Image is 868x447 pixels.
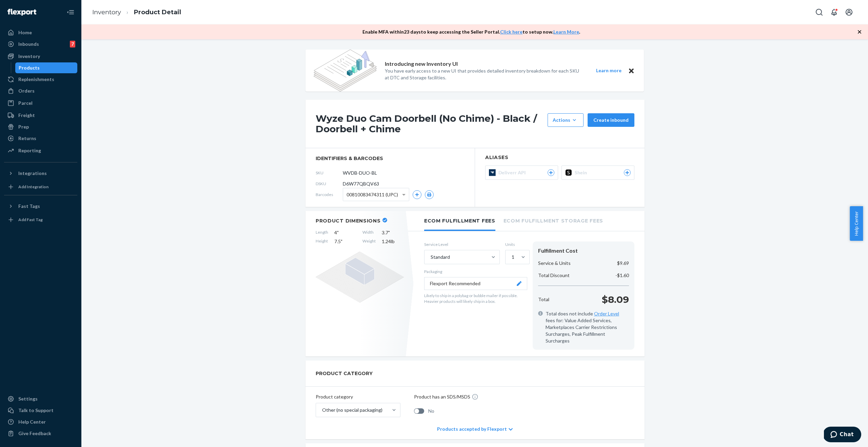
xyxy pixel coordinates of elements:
[92,8,121,16] a: Inventory
[343,180,379,187] span: D6W77QBQV63
[602,293,629,306] p: $8.09
[347,189,398,200] span: 00810083474311 (UPC)
[18,76,54,83] div: Replenishments
[4,168,77,179] button: Integrations
[87,2,186,22] ol: breadcrumbs
[362,28,580,35] p: Enable MFA within 23 days to keep accessing the Seller Portal. to setup now. .
[4,74,77,85] a: Replenishments
[382,238,404,245] span: 1.24 lb
[362,238,376,245] span: Weight
[4,214,77,225] a: Add Fast Tag
[18,135,36,142] div: Returns
[341,238,342,244] span: "
[18,184,48,190] div: Add Integration
[4,145,77,156] a: Reporting
[316,192,343,197] span: Barcodes
[18,100,33,106] div: Parcel
[4,51,77,62] a: Inventory
[316,393,400,400] p: Product category
[500,29,522,35] a: Click here
[615,272,629,279] p: -$1.60
[4,393,77,404] a: Settings
[437,419,513,439] div: Products accepted by Flexport
[4,201,77,212] button: Fast Tags
[334,238,356,245] span: 7.5
[316,170,343,176] span: SKU
[18,147,41,154] div: Reporting
[4,39,77,50] a: Inbounds7
[316,218,381,224] h2: Product Dimensions
[4,428,77,439] button: Give Feedback
[538,260,571,267] p: Service & Units
[18,170,47,177] div: Integrations
[812,5,826,19] button: Open Search Box
[4,85,77,96] a: Orders
[553,117,578,123] div: Actions
[18,53,40,60] div: Inventory
[388,230,390,235] span: "
[18,217,43,222] div: Add Fast Tag
[428,408,434,414] span: No
[504,211,603,230] li: Ecom Fulfillment Storage Fees
[334,229,356,236] span: 4
[316,229,328,236] span: Length
[842,5,856,19] button: Open account menu
[538,296,549,303] p: Total
[424,269,527,274] p: Packaging
[337,230,339,235] span: "
[575,169,590,176] span: Shein
[424,293,527,304] p: Likely to ship in a polybag or bubble mailer if possible. Heavier products will likely ship in a ...
[385,67,584,81] p: You have early access to a new UI that provides detailed inventory breakdown for each SKU at DTC ...
[592,66,626,75] button: Learn more
[4,98,77,109] a: Parcel
[322,407,382,413] div: Other (no special packaging)
[553,29,579,35] a: Learn More
[548,113,584,127] button: Actions
[70,41,75,47] div: 7
[18,29,32,36] div: Home
[382,229,404,236] span: 3.7
[485,166,558,180] button: Deliverr API
[824,427,861,444] iframe: Opens a widget where you can chat to one of our agents
[424,211,495,231] li: Ecom Fulfillment Fees
[594,311,619,316] a: Order Level
[18,407,54,414] div: Talk to Support
[4,110,77,121] a: Freight
[850,206,863,241] button: Help Center
[4,416,77,427] a: Help Center
[4,133,77,144] a: Returns
[18,430,51,437] div: Give Feedback
[627,66,636,75] button: Close
[321,407,322,413] input: Other (no special packaging)
[546,310,629,344] span: Total does not include fees for: Value Added Services, Marketplaces Carrier Restrictions Surcharg...
[505,241,527,247] label: Units
[4,121,77,132] a: Prep
[617,260,629,267] p: $9.69
[414,393,470,400] p: Product has an SDS/MSDS
[4,405,77,416] button: Talk to Support
[385,60,458,68] p: Introducing new Inventory UI
[316,367,373,380] h2: PRODUCT CATEGORY
[538,272,570,279] p: Total Discount
[64,5,77,19] button: Close Navigation
[431,254,450,260] div: Standard
[316,113,544,134] h1: Wyze Duo Cam Doorbell (No Chime) - Black / Doorbell + Chime
[18,41,39,47] div: Inbounds
[314,50,377,92] img: new-reports-banner-icon.82668bd98b6a51aee86340f2a7b77ae3.png
[511,254,512,260] input: 1
[561,166,634,180] button: Shein
[316,155,465,162] span: identifiers & barcodes
[512,254,514,260] div: 1
[424,277,527,290] button: Flexport Recommended
[588,113,634,127] button: Create inbound
[18,112,35,119] div: Freight
[4,27,77,38] a: Home
[316,181,343,187] span: DSKU
[485,155,634,160] h2: Aliases
[430,254,431,260] input: Standard
[18,419,46,425] div: Help Center
[424,241,500,247] label: Service Level
[15,62,78,73] a: Products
